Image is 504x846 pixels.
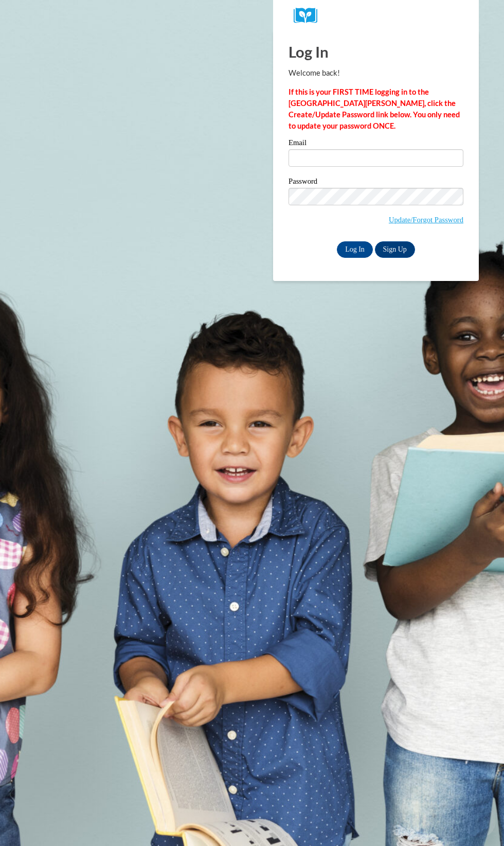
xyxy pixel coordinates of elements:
[463,805,496,838] iframe: Button to launch messaging window
[289,139,463,149] label: Email
[375,241,415,258] a: Sign Up
[389,216,463,224] a: Update/Forgot Password
[289,67,463,79] p: Welcome back!
[289,87,460,130] strong: If this is your FIRST TIME logging in to the [GEOGRAPHIC_DATA][PERSON_NAME], click the Create/Upd...
[289,41,463,62] h1: Log In
[289,178,463,188] label: Password
[294,8,458,24] a: COX Campus
[294,8,325,24] img: Logo brand
[337,241,373,258] input: Log In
